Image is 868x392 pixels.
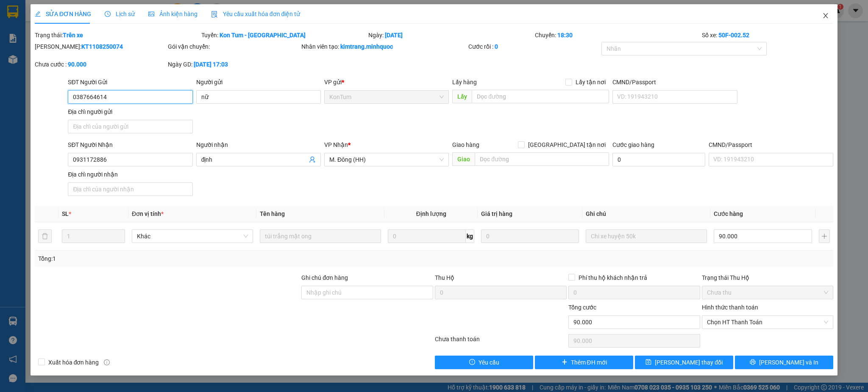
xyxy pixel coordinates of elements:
input: Ghi Chú [586,229,707,243]
div: VP gửi [324,77,449,87]
span: edit [35,11,41,17]
b: [DATE] 17:03 [194,61,228,68]
span: [GEOGRAPHIC_DATA] tận nơi [525,140,609,149]
div: Tổng: 1 [38,254,335,263]
span: Tên hàng [260,210,285,217]
input: Cước giao hàng [612,153,705,166]
button: plusThêm ĐH mới [535,356,633,369]
span: close-circle [823,320,829,325]
span: close [822,12,829,19]
span: VP Nhận [324,141,348,148]
span: Thêm ĐH mới [571,358,607,367]
span: SL [62,210,69,217]
input: VD: Bàn, Ghế [260,229,381,243]
div: Trạng thái: [34,30,200,40]
span: Yêu cầu xuất hóa đơn điện tử [211,11,300,17]
span: Ảnh kiện hàng [148,11,198,17]
div: Số xe: [701,30,835,40]
label: Hình thức thanh toán [702,304,758,311]
b: kimtrang.minhquoc [340,43,393,50]
b: [DATE] [385,32,403,39]
span: Giao hàng [452,141,479,148]
div: Gói vận chuyển: [168,42,300,51]
b: KT1108250074 [81,43,123,50]
b: 50F-002.52 [718,32,749,39]
span: plus [562,359,568,366]
b: 18:30 [557,32,573,39]
b: 0 [495,43,498,50]
div: CMND/Passport [709,140,833,149]
input: 0 [481,229,579,243]
span: Giá trị hàng [481,210,512,217]
button: save[PERSON_NAME] thay đổi [635,356,733,369]
span: Phí thu hộ khách nhận trả [575,273,651,282]
button: plus [819,229,830,243]
span: [PERSON_NAME] thay đổi [655,358,723,367]
span: Định lượng [416,210,446,217]
button: printer[PERSON_NAME] và In [735,356,833,369]
span: Đơn vị tính [132,210,164,217]
div: Trạng thái Thu Hộ [702,273,834,282]
span: Chọn HT Thanh Toán [707,316,829,329]
span: Chưa thu [707,286,829,299]
div: SĐT Người Gửi [68,77,192,87]
input: Địa chỉ của người nhận [68,182,192,196]
label: Cước giao hàng [612,141,654,148]
div: [PERSON_NAME]: [35,42,167,51]
span: clock-circle [105,11,111,17]
div: Chưa thanh toán [434,334,568,349]
input: Dọc đường [472,90,609,103]
span: user-add [309,156,316,163]
span: Lấy [452,90,472,103]
span: printer [750,359,756,366]
input: Dọc đường [475,152,609,166]
input: Địa chỉ của người gửi [68,120,192,133]
button: exclamation-circleYêu cầu [435,356,533,369]
th: Ghi chú [582,206,710,222]
span: info-circle [104,359,110,365]
span: save [645,359,651,366]
span: Lấy hàng [452,79,477,86]
div: Chưa cước : [35,60,167,69]
span: Yêu cầu [479,358,499,367]
input: Ghi chú đơn hàng [301,286,433,299]
b: Kon Tum - [GEOGRAPHIC_DATA] [220,32,306,39]
button: Close [814,4,837,28]
span: Giao [452,152,475,166]
button: delete [38,229,52,243]
div: Ngày: [367,30,534,40]
span: Tổng cước [568,304,596,311]
span: Thu Hộ [435,274,454,281]
div: Địa chỉ người gửi [68,107,192,116]
span: SỬA ĐƠN HÀNG [35,11,91,17]
div: Địa chỉ người nhận [68,170,192,179]
span: KonTum [329,91,444,103]
b: 90.000 [68,61,86,68]
div: Người gửi [196,77,321,87]
div: Nhân viên tạo: [301,42,466,51]
span: Lịch sử [105,11,135,17]
img: icon [211,11,218,18]
span: Lấy tận nơi [572,77,609,87]
div: Tuyến: [200,30,367,40]
span: Xuất hóa đơn hàng [45,358,103,367]
div: SĐT Người Nhận [68,140,192,149]
div: Cước rồi : [468,42,600,51]
span: picture [148,11,154,17]
span: exclamation-circle [469,359,475,366]
span: [PERSON_NAME] và In [759,358,818,367]
div: Chuyến: [534,30,701,40]
div: Người nhận [196,140,321,149]
span: kg [466,229,474,243]
label: Ghi chú đơn hàng [301,274,348,281]
div: Ngày GD: [168,60,300,69]
b: Trên xe [63,32,83,39]
span: Khác [137,230,248,243]
div: CMND/Passport [612,77,737,87]
span: M. Đông (HH) [329,153,444,166]
span: Cước hàng [714,210,743,217]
